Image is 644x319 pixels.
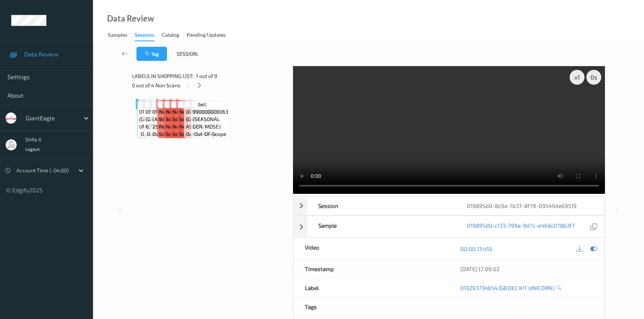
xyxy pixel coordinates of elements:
span: Label: 01154643446 (AMERICANA 25FT ) [152,101,185,130]
span: out-of-scope [141,130,173,138]
span: non-scan [173,123,187,138]
span: out-of-scope [186,130,218,138]
div: Catalog [162,31,179,40]
span: Label: 00000009023 (GUEST ASSIST ) [186,101,219,130]
a: Samples [108,30,135,40]
span: Label: 019293734654 (GB DEC KIT UNICORN) [139,101,174,130]
div: Sample019895d0-c133-799a-9d7c-e468c078b3f7 [293,216,605,238]
span: out-of-scope [147,130,179,138]
span: Label: 990000000063 (SEASONAL GEN. MDSE) [193,101,228,130]
span: Labels in shopping list: [132,72,193,80]
span: out-of-scope [152,130,185,138]
div: [DATE] 17:09:02 [460,265,593,273]
span: out-of-scope [194,130,226,138]
a: Sessions [135,30,162,41]
span: Label: Non-Scan [179,101,193,123]
span: 1 out of 9 [196,72,217,80]
div: Pending Updates [187,31,226,40]
a: Catalog [162,30,187,40]
div: Tags [294,297,449,316]
div: Timestamp [294,260,449,278]
span: Session: [177,50,198,58]
span: non-scan [166,123,180,138]
span: Label: Non-Scan [173,101,187,123]
div: Session019895d0-8c9a-7b37-8f79-09549de69519 [293,196,605,215]
a: 00:00:13.455 [460,245,492,253]
button: Tag [136,47,167,61]
span: Label: Non-Scan [166,101,180,123]
div: 019895d0-8c9a-7b37-8f79-09549de69519 [456,196,605,215]
a: 019895d0-c133-799a-9d7c-e468c078b3f7 [467,222,575,232]
a: 019293734654 (GB DEC KIT UNICORN) [460,284,554,292]
div: Sample [307,216,456,237]
span: non-scan [179,123,193,138]
div: x 1 [570,70,585,85]
div: Data Review [107,15,154,22]
span: non-scan [159,123,173,138]
span: Label: Non-Scan [159,101,173,123]
div: Sessions [135,31,154,41]
div: Session [307,196,456,215]
div: 0 out of 4 Non Scans [132,81,288,90]
div: Label [294,279,449,297]
div: Samples [108,31,127,40]
a: Pending Updates [187,30,233,40]
span: Label: 019293735020 (GB DSSRT PLT 6.75&#34;) [146,101,180,130]
div: Video [294,238,449,259]
div: 0 s [586,70,601,85]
